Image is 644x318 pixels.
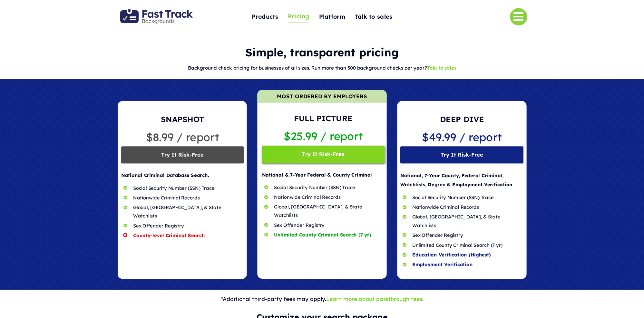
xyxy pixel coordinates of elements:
a: Pricing [288,10,309,24]
span: Pricing [288,12,309,22]
a: Fast Track Backgrounds Logo [120,9,193,15]
b: imple, transparent pricing [252,45,399,59]
span: Products [252,12,278,22]
a: Learn more about passthrough fees [326,295,422,302]
a: Link to # [510,8,527,25]
a: Talk to sales [427,65,456,71]
a: Platform [319,10,345,24]
nav: One Page [220,1,425,33]
a: Talk to sales [355,10,393,24]
span: Background check pricing for businesses of all sizes. Run more than 300 background checks per year? [188,65,427,71]
span: Talk to sales [355,12,393,22]
strong: S [245,45,252,59]
img: Fast Track Backgrounds Logo [120,9,193,24]
span: Platform [319,12,345,22]
p: *Additional third-party fees may apply. . [117,294,527,304]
